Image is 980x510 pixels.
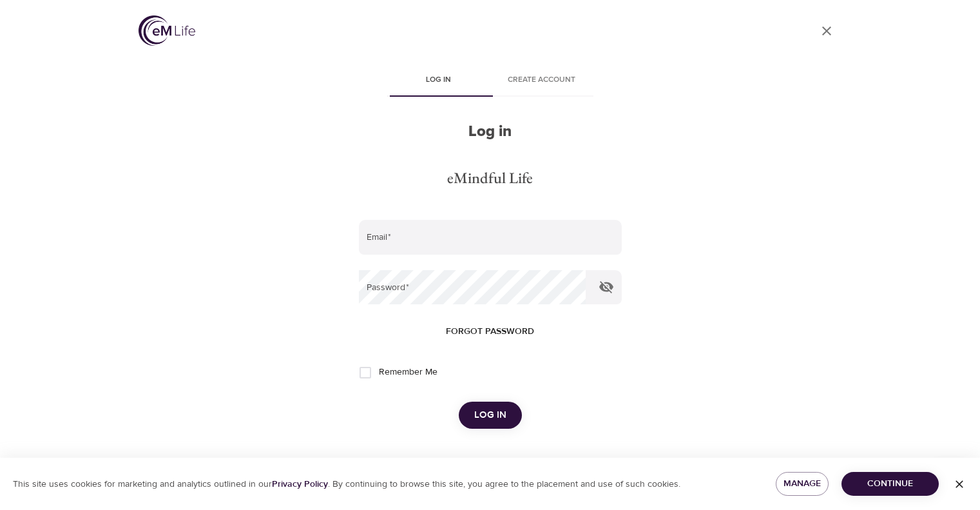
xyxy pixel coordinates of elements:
[139,15,195,46] img: logo
[841,472,939,496] button: Continue
[459,402,522,429] button: Log in
[441,320,539,344] button: Forgot password
[474,407,506,424] span: Log in
[272,478,328,490] a: Privacy Policy
[786,476,819,492] span: Manage
[811,15,842,46] a: close
[478,455,503,469] div: OR
[447,167,533,189] div: eMindful Life
[776,472,829,496] button: Manage
[852,476,928,492] span: Continue
[446,324,534,340] span: Forgot password
[359,123,622,141] h2: Log in
[498,74,586,87] span: Create account
[379,366,437,379] span: Remember Me
[359,66,622,97] div: disabled tabs example
[395,74,483,87] span: Log in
